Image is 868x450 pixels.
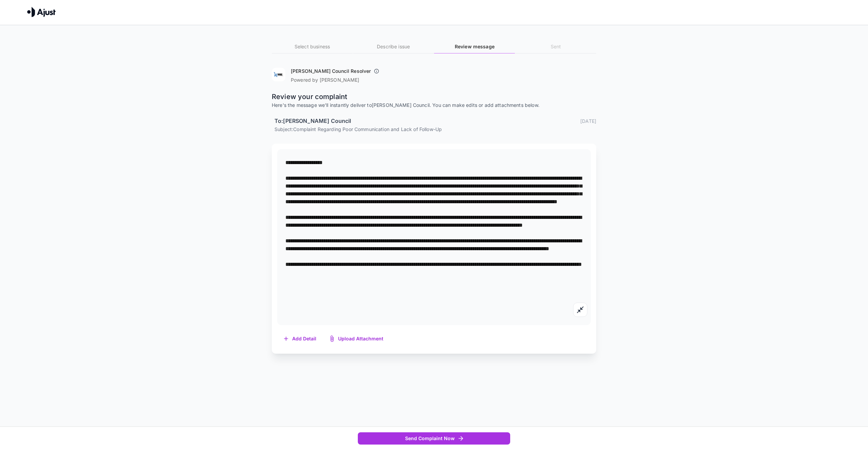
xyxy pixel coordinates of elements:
[272,68,285,81] img: Hume Council
[274,117,351,126] h6: To: [PERSON_NAME] Council
[272,102,596,109] p: Here's the message we'll instantly deliver to [PERSON_NAME] Council . You can make edits or add a...
[272,92,596,102] p: Review your complaint
[277,332,323,346] button: Add Detail
[274,126,596,133] p: Subject: Complaint Regarding Poor Communication and Lack of Follow-Up
[272,43,353,50] h6: Select business
[580,117,596,125] p: [DATE]
[434,43,515,50] h6: Review message
[323,332,390,346] button: Upload Attachment
[27,7,56,17] img: Ajust
[353,43,434,50] h6: Describe issue
[291,68,371,75] h6: [PERSON_NAME] Council Resolver
[515,43,596,50] h6: Sent
[358,432,510,445] button: Send Complaint Now
[291,77,382,83] p: Powered by [PERSON_NAME]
